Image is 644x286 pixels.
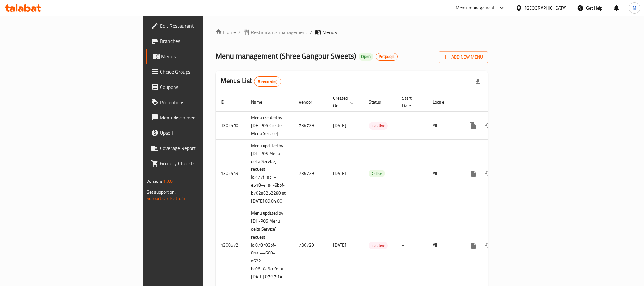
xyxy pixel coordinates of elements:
a: Restaurants management [243,28,307,36]
td: All [428,111,460,139]
span: Inactive [369,242,388,249]
td: - [397,207,428,283]
span: Name [251,98,271,106]
span: Locale [433,98,453,106]
a: Edit Restaurant [146,18,251,33]
li: / [310,28,312,36]
td: 736729 [294,111,328,139]
td: All [428,139,460,207]
span: [DATE] [333,169,346,177]
span: Add New Menu [444,53,483,61]
span: Promotions [160,98,246,106]
a: Menus [146,49,251,64]
button: more [465,166,481,181]
span: Coverage Report [160,144,246,152]
div: Total records count [254,76,282,87]
div: Open [359,53,373,61]
td: 736729 [294,207,328,283]
div: Active [369,170,385,177]
span: 5 record(s) [254,79,281,85]
button: more [465,118,481,133]
span: ID [221,98,233,106]
div: [GEOGRAPHIC_DATA] [525,4,567,11]
td: - [397,139,428,207]
span: Created On [333,94,356,110]
td: Menu created by [DH-POS Create Menu Service] [246,111,294,139]
div: Inactive [369,122,388,130]
span: 1.0.0 [163,177,173,185]
a: Upsell [146,125,251,140]
span: Upsell [160,129,246,137]
nav: breadcrumb [216,28,488,36]
span: [DATE] [333,121,346,130]
span: Status [369,98,389,106]
span: Version: [147,177,162,185]
button: Change Status [481,118,496,133]
a: Support.OpsPlatform [147,194,187,203]
td: All [428,207,460,283]
span: Inactive [369,122,388,129]
h2: Menus List [221,76,281,87]
td: Menu updated by [DH-POS Menu delta Service] request Id:477f1ab1-e518-41a4-8bbf-b702a6252280 at [D... [246,139,294,207]
a: Grocery Checklist [146,156,251,171]
td: 736729 [294,139,328,207]
button: Change Status [481,238,496,253]
a: Coverage Report [146,140,251,156]
div: Inactive [369,242,388,249]
button: Add New Menu [439,51,488,63]
span: [DATE] [333,241,346,249]
span: Active [369,170,385,177]
span: Edit Restaurant [160,22,246,30]
span: Petpooja [376,54,397,59]
span: Grocery Checklist [160,160,246,167]
a: Menu disclaimer [146,110,251,125]
a: Coupons [146,79,251,95]
span: Vendor [299,98,320,106]
a: Choice Groups [146,64,251,79]
span: Menu management ( Shree Gangour Sweets ) [216,49,356,63]
span: Menu disclaimer [160,114,246,121]
div: Export file [470,74,485,89]
a: Promotions [146,95,251,110]
button: more [465,238,481,253]
span: M [633,4,636,11]
div: Menu-management [456,4,495,12]
span: Menus [322,28,337,36]
span: Branches [160,37,246,45]
span: Start Date [402,94,420,110]
span: Open [359,54,373,59]
td: Menu updated by [DH-POS Menu delta Service] request Id:078703bf-81a5-4600-a622-bc0610a9cd9c at [D... [246,207,294,283]
span: Restaurants management [251,28,307,36]
span: Get support on: [147,188,176,196]
span: Menus [161,53,246,60]
span: Coupons [160,83,246,91]
th: Actions [460,92,531,112]
a: Branches [146,33,251,49]
td: - [397,111,428,139]
span: Choice Groups [160,68,246,75]
button: Change Status [481,166,496,181]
